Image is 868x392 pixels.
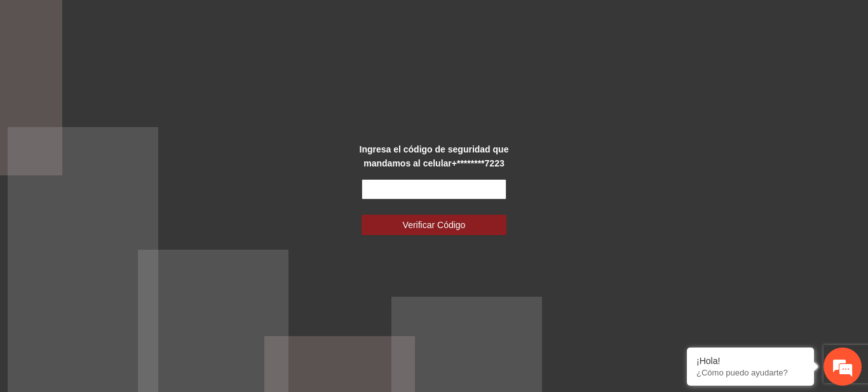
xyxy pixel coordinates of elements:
textarea: Escriba su mensaje y pulse “Intro” [6,259,242,303]
button: Verificar Código [362,215,506,235]
span: Verificar Código [403,218,466,232]
span: Estamos en línea. [74,125,175,253]
div: Chatee con nosotros ahora [66,65,214,81]
p: ¿Cómo puedo ayudarte? [696,368,804,377]
div: ¡Hola! [696,356,804,366]
strong: Ingresa el código de seguridad que mandamos al celular +********7223 [360,144,509,168]
div: Minimizar ventana de chat en vivo [208,6,239,37]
